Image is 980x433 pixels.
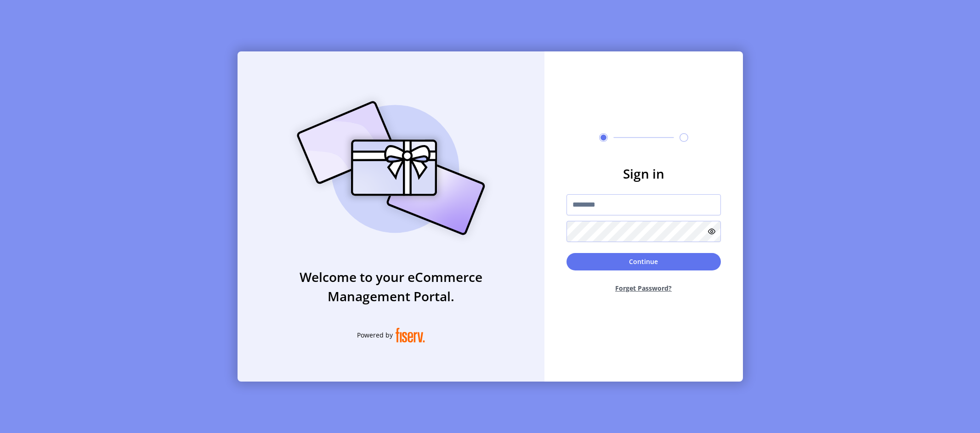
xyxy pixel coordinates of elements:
img: card_Illustration.svg [283,91,499,245]
h3: Welcome to your eCommerce Management Portal. [238,267,544,306]
button: Continue [566,253,721,270]
span: Powered by [357,330,393,340]
button: Forget Password? [566,276,721,300]
h3: Sign in [566,164,721,183]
